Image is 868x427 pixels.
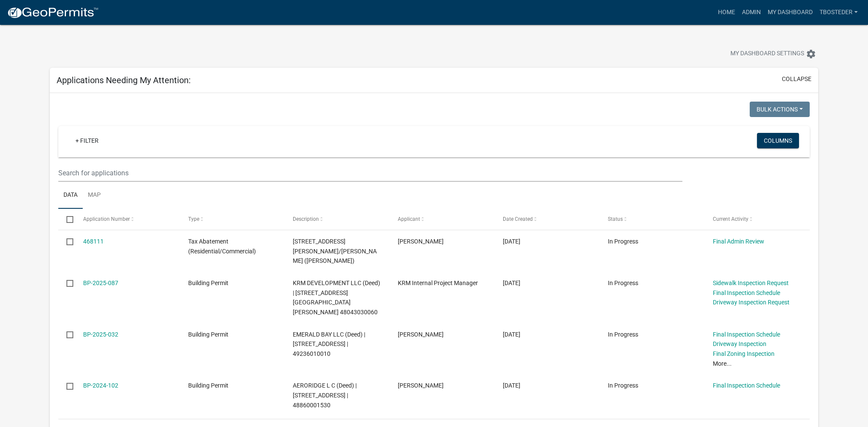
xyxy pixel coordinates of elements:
a: Final Inspection Schedule [713,331,780,338]
span: 04/28/2025 [503,280,520,286]
h5: Applications Needing My Attention: [57,75,191,85]
a: Final Inspection Schedule [713,289,780,296]
datatable-header-cell: Applicant [390,209,495,229]
button: collapse [782,75,811,84]
datatable-header-cell: Application Number [75,209,180,229]
a: tbosteder [816,4,861,21]
a: Final Admin Review [713,238,764,245]
span: AERORIDGE L C (Deed) | 1009 S JEFFERSON WAY | 48860001530 [293,382,357,409]
span: KRM DEVELOPMENT LLC (Deed) | 1602 E GIRARD AVE | 48043030060 [293,280,380,316]
span: Type [188,216,199,222]
span: In Progress [608,382,638,389]
a: Final Zoning Inspection [713,350,775,357]
a: Driveway Inspection Request [713,299,790,306]
span: Building Permit [188,382,228,389]
span: KRM Internal Project Manager [398,280,478,286]
datatable-header-cell: Date Created [495,209,600,229]
span: Application Number [83,216,130,222]
span: Angie Steigerwald [398,331,444,338]
a: Home [715,4,739,21]
span: My Dashboard Settings [730,49,804,59]
span: In Progress [608,331,638,338]
span: 08/22/2025 [503,238,520,245]
span: In Progress [608,238,638,245]
a: 468111 [83,238,104,245]
datatable-header-cell: Status [600,209,705,229]
a: BP-2025-032 [83,331,118,338]
button: My Dashboard Settingssettings [724,45,823,62]
span: EMERALD BAY LLC (Deed) | 2103 N JEFFERSON WAY | 49236010010 [293,331,365,358]
span: Current Activity [713,216,748,222]
datatable-header-cell: Select [58,209,75,229]
a: Final Inspection Schedule [713,382,780,389]
a: BP-2025-087 [83,280,118,286]
span: 01/14/2025 [503,331,520,338]
span: Description [293,216,319,222]
a: Sidewalk Inspection Request [713,280,789,286]
span: Building Permit [188,331,228,338]
datatable-header-cell: Description [285,209,390,229]
span: Tax Abatement (Residential/Commercial) [188,238,256,255]
a: Admin [739,4,764,21]
span: tyler [398,382,444,389]
span: Josh Tenges [398,238,444,245]
a: My Dashboard [764,4,816,21]
button: Columns [757,133,799,148]
a: BP-2024-102 [83,382,118,389]
span: Building Permit [188,280,228,286]
datatable-header-cell: Type [180,209,285,229]
span: Status [608,216,623,222]
a: Driveway Inspection [713,340,766,347]
datatable-header-cell: Current Activity [704,209,809,229]
a: Data [58,182,83,209]
span: 2323 N 8TH CT TENGES, NICOLE/JOSHUA (Deed) [293,238,377,265]
span: Applicant [398,216,420,222]
span: In Progress [608,280,638,286]
input: Search for applications [58,164,682,182]
a: + Filter [69,133,105,148]
a: Map [83,182,106,209]
button: Bulk Actions [750,102,810,117]
i: settings [806,49,816,59]
span: 07/31/2024 [503,382,520,389]
a: More... [713,360,732,367]
span: Date Created [503,216,533,222]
